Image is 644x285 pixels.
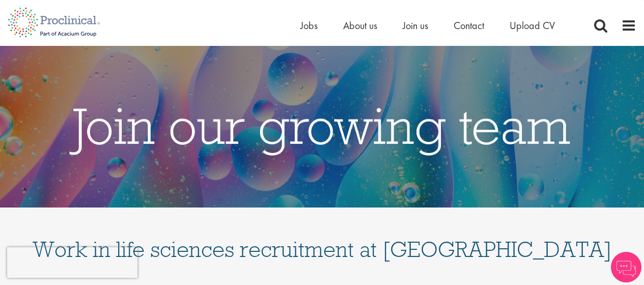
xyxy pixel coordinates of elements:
[454,19,484,32] a: Contact
[611,252,641,282] img: Chatbot
[32,218,612,261] h1: Work in life sciences recruitment at [GEOGRAPHIC_DATA]
[343,19,377,32] a: About us
[510,19,555,32] a: Upload CV
[300,19,318,32] a: Jobs
[403,19,428,32] a: Join us
[7,247,137,278] iframe: reCAPTCHA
